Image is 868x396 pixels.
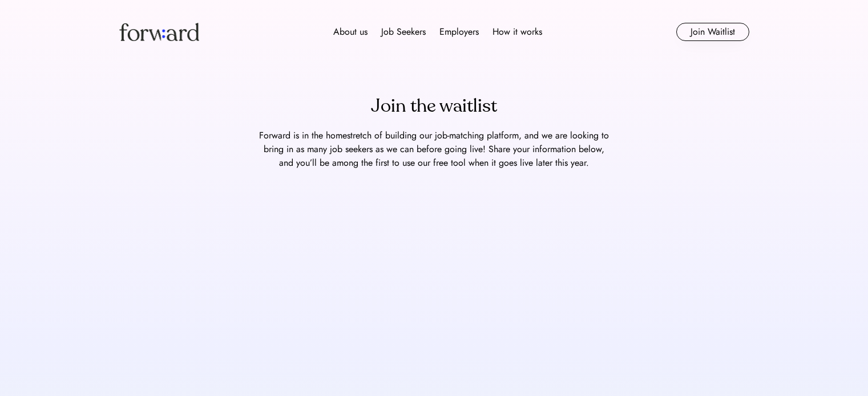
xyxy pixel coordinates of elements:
div: Join the waitlist [371,92,497,120]
div: Employers [439,25,479,39]
button: Join Waitlist [676,23,749,41]
div: How it works [492,25,542,39]
div: Forward is in the homestretch of building our job-matching platform, and we are looking to bring ... [257,129,611,170]
img: Forward logo [119,23,199,41]
div: Job Seekers [381,25,426,39]
div: About us [333,25,368,39]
